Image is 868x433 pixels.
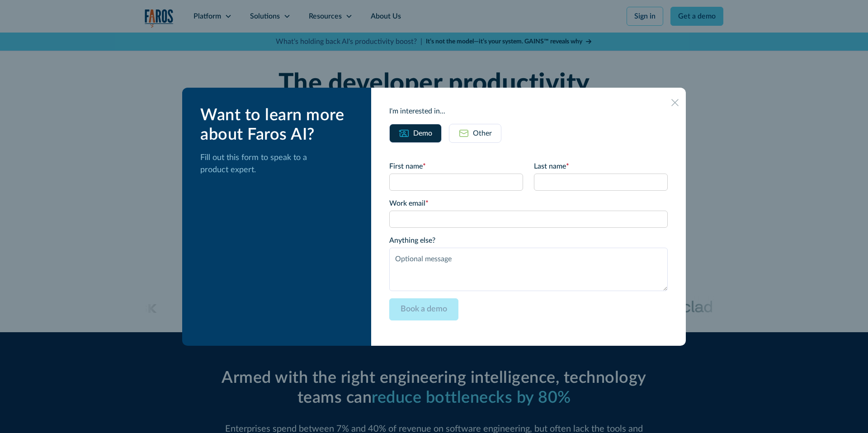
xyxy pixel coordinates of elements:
[200,106,357,145] div: Want to learn more about Faros AI?
[473,128,492,139] div: Other
[389,235,668,246] label: Anything else?
[389,161,668,328] form: Email Form
[413,128,432,139] div: Demo
[200,152,357,176] p: Fill out this form to speak to a product expert.
[389,198,668,209] label: Work email
[534,161,668,172] label: Last name
[389,106,668,117] div: I'm interested in...
[389,161,523,172] label: First name
[389,298,458,320] input: Book a demo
